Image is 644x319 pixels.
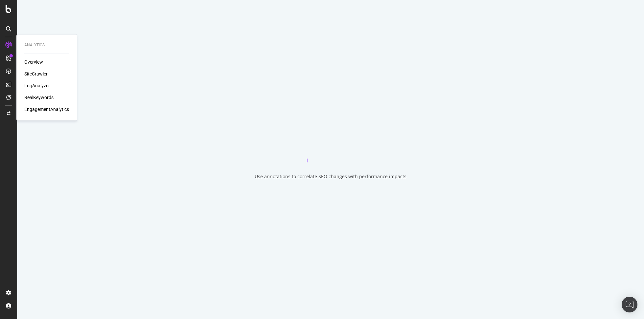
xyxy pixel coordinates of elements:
div: animation [307,139,354,163]
a: SiteCrawler [24,71,48,77]
a: RealKeywords [24,94,54,101]
div: Analytics [24,42,69,48]
div: Open Intercom Messenger [622,297,637,312]
a: Overview [24,59,43,65]
div: Use annotations to correlate SEO changes with performance impacts [255,173,406,180]
a: LogAnalyzer [24,82,50,89]
a: EngagementAnalytics [24,106,69,113]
